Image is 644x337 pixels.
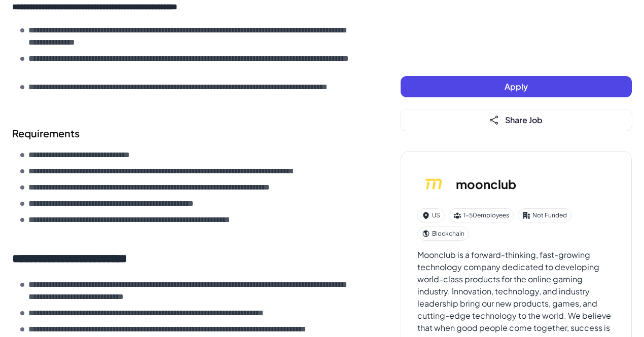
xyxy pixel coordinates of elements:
[417,168,450,200] img: mo
[518,208,571,222] div: Not Funded
[417,227,469,241] div: Blockchain
[401,76,632,97] button: Apply
[456,175,516,193] h3: moonclub
[417,208,445,222] div: US
[12,126,360,141] h2: Requirements
[449,208,514,222] div: 1-50 employees
[401,109,632,131] button: Share Job
[505,115,543,125] span: Share Job
[505,81,528,92] span: Apply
